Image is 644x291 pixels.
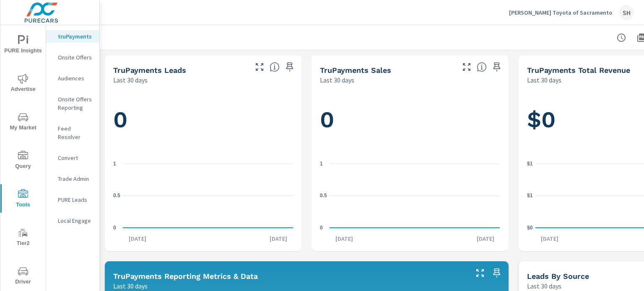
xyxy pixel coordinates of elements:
span: Query [3,151,43,171]
div: SH [619,5,634,20]
text: 0.5 [320,193,327,198]
p: Onsite Offers [58,53,93,62]
div: Trade Admin [46,173,99,185]
span: The number of truPayments leads. [270,62,280,72]
p: Onsite Offers Reporting [58,95,93,112]
p: Last 30 days [320,75,354,85]
p: [DATE] [123,234,152,243]
text: 0 [113,225,116,231]
span: My Market [3,112,43,133]
p: [DATE] [330,234,359,243]
h1: 0 [113,106,293,134]
button: Make Fullscreen [473,266,487,280]
p: [DATE] [264,234,293,243]
button: Make Fullscreen [460,60,473,74]
text: 1 [113,161,116,167]
span: Tools [3,189,43,210]
span: Save this to your personalized report [283,60,296,74]
span: Save this to your personalized report [490,60,504,74]
p: Audiences [58,74,93,82]
text: 0.5 [113,193,120,198]
p: [DATE] [471,234,500,243]
p: [PERSON_NAME] Toyota of Sacramento [509,9,612,16]
span: Number of sales matched to a truPayments lead. [Source: This data is sourced from the dealer's DM... [477,62,487,72]
p: Convert [58,154,93,162]
div: Feed Resolver [46,122,99,143]
p: Local Engage [58,216,93,225]
p: Last 30 days [113,281,148,291]
span: Advertise [3,74,43,94]
div: Local Engage [46,214,99,227]
h5: Leads By Source [527,272,589,281]
span: Tier2 [3,228,43,248]
h5: truPayments Sales [320,66,391,75]
div: Convert [46,152,99,164]
text: $1 [527,193,533,198]
text: $0 [527,225,533,231]
h5: truPayments Reporting Metrics & Data [113,272,258,281]
p: Feed Resolver [58,124,93,141]
text: $1 [527,161,533,167]
span: Driver [3,266,43,287]
p: Last 30 days [527,281,561,291]
p: Trade Admin [58,175,93,183]
h5: truPayments Total Revenue [527,66,630,75]
span: Save this to your personalized report [490,266,504,280]
span: PURE Insights [3,35,43,56]
text: 0 [320,225,323,231]
div: Onsite Offers Reporting [46,93,99,114]
div: Onsite Offers [46,51,99,64]
p: PURE Leads [58,196,93,204]
div: PURE Leads [46,193,99,206]
div: truPayments [46,30,99,43]
p: [DATE] [535,234,564,243]
div: Audiences [46,72,99,85]
h5: truPayments Leads [113,66,186,75]
p: Last 30 days [527,75,561,85]
p: truPayments [58,32,93,41]
button: Make Fullscreen [253,60,266,74]
p: Last 30 days [113,75,148,85]
h1: 0 [320,106,500,134]
text: 1 [320,161,323,167]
